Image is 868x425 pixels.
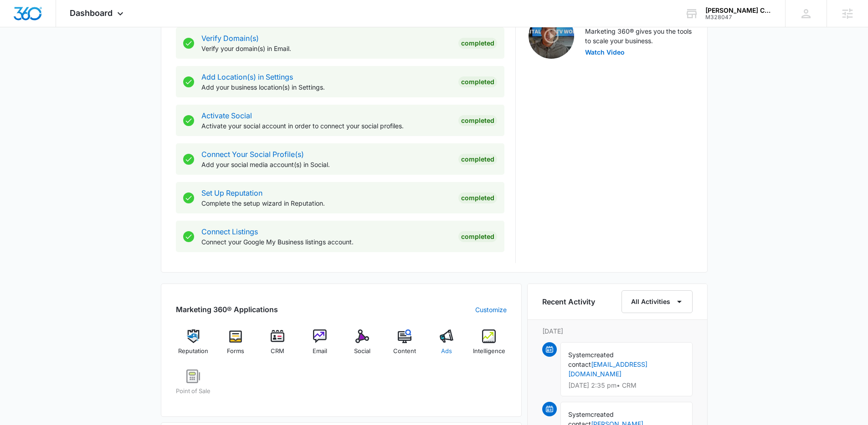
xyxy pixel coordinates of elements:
[201,111,252,120] a: Activate Social
[178,347,208,356] span: Reputation
[354,347,370,356] span: Social
[585,26,693,46] p: Marketing 360® gives you the tools to scale your business.
[271,347,284,356] span: CRM
[345,329,380,362] a: Social
[542,296,595,307] h6: Recent Activity
[218,329,253,362] a: Forms
[705,14,772,20] div: account id
[568,410,591,418] span: System
[441,347,452,356] span: Ads
[201,72,293,81] a: Add Location(s) in Settings
[201,188,262,197] a: Set Up Reputation
[585,49,625,56] button: Watch Video
[473,347,505,356] span: Intelligence
[472,329,507,362] a: Intelligence
[201,227,258,236] a: Connect Listings
[201,160,451,169] p: Add your social media account(s) in Social.
[458,115,497,126] div: Completed
[201,34,259,43] a: Verify Domain(s)
[201,121,451,131] p: Activate your social account in order to connect your social profiles.
[458,154,497,165] div: Completed
[313,347,327,356] span: Email
[475,305,507,314] a: Customize
[429,329,464,362] a: Ads
[387,329,422,362] a: Content
[70,8,113,18] span: Dashboard
[176,387,211,396] span: Point of Sale
[201,150,304,159] a: Connect Your Social Profile(s)
[303,329,338,362] a: Email
[568,360,647,378] a: [EMAIL_ADDRESS][DOMAIN_NAME]
[458,231,497,242] div: Completed
[529,13,574,59] img: Intro Video
[201,198,451,208] p: Complete the setup wizard in Reputation.
[568,351,614,368] span: created contact
[568,382,685,389] p: [DATE] 2:35 pm • CRM
[201,237,451,247] p: Connect your Google My Business listings account.
[458,38,497,49] div: Completed
[393,347,416,356] span: Content
[260,329,295,362] a: CRM
[458,192,497,203] div: Completed
[458,76,497,87] div: Completed
[176,369,211,402] a: Point of Sale
[568,351,591,359] span: System
[176,304,278,315] h2: Marketing 360® Applications
[176,329,211,362] a: Reputation
[227,347,244,356] span: Forms
[705,7,772,14] div: account name
[542,326,693,336] p: [DATE]
[201,44,451,53] p: Verify your domain(s) in Email.
[201,82,451,92] p: Add your business location(s) in Settings.
[621,290,693,313] button: All Activities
